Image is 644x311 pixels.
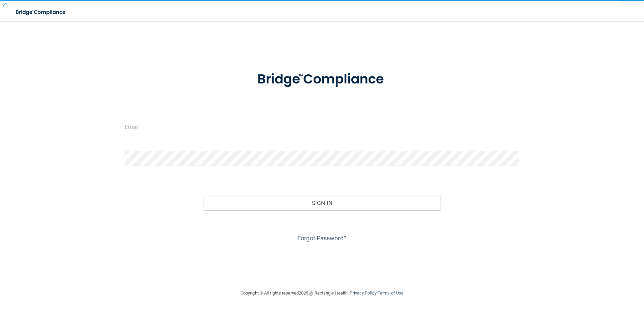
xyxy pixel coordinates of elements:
button: Sign In [203,196,441,210]
img: bridge_compliance_login_screen.278c3ca4.svg [244,62,400,97]
a: Forgot Password? [297,235,347,242]
a: Privacy Policy [350,290,376,296]
div: Copyright © All rights reserved 2025 @ Rectangle Health | | [199,282,445,304]
img: bridge_compliance_login_screen.278c3ca4.svg [10,5,72,19]
input: Email [125,119,520,134]
a: Terms of Use [378,290,404,296]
